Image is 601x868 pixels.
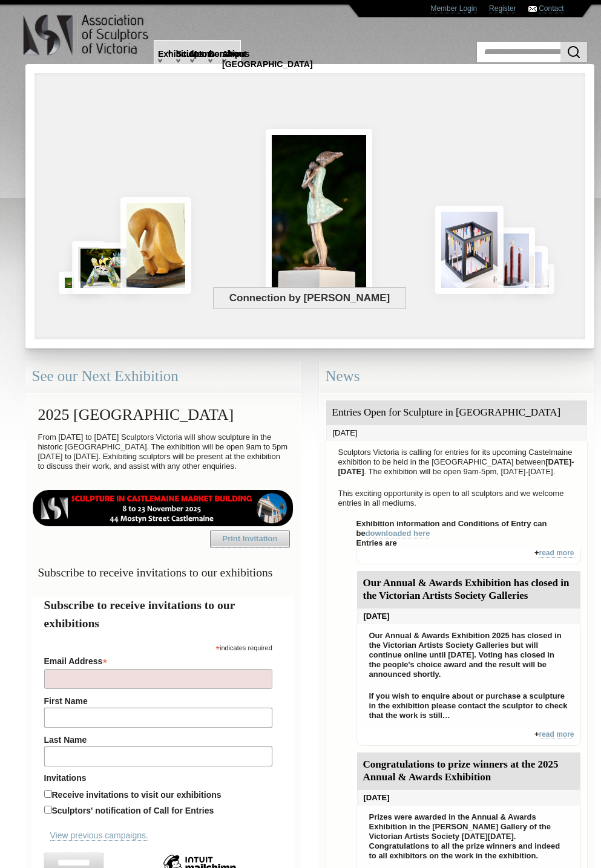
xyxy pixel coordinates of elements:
[206,42,220,80] a: Donations
[50,830,148,841] a: View previous campaigns.
[366,529,430,538] span: downloaded here
[38,406,234,423] span: 2025 [GEOGRAPHIC_DATA]
[534,729,539,739] span: +
[174,42,188,80] a: Sculptors
[539,4,563,13] a: Contact
[364,467,556,476] span: . The exhibition will be open 9am-5pm, [DATE]-[DATE].
[332,406,561,418] span: Entries Open for Sculpture in [GEOGRAPHIC_DATA]
[190,49,194,71] span: Membership
[356,538,397,547] span: Entries are
[366,529,430,538] a: downloaded here
[38,432,288,471] span: From [DATE] to [DATE] Sculptors Victoria will show sculpture in the historic [GEOGRAPHIC_DATA]. T...
[363,759,559,783] span: Congratulations to prize winners at the 2025 Annual & Awards Exhibition
[222,49,226,71] span: About [GEOGRAPHIC_DATA]
[430,4,477,13] span: Member Login
[534,548,539,557] span: +
[489,4,516,13] span: Register
[32,368,179,384] span: See our Next Exhibition
[338,448,573,466] span: Sculptors Victoria is calling for entries for its upcoming Castelmaine exhibition to be held in t...
[44,735,87,745] span: Last Name
[333,428,358,437] span: [DATE]
[52,806,214,815] span: Sculptors' notification of Call for Entries
[369,691,568,720] span: If you wish to enquire about or purchase a sculpture in the exhibition please contact the sculpto...
[176,49,180,71] span: Sculptors
[430,4,477,13] a: Member Login
[567,45,581,59] img: Search
[44,696,88,706] span: First Name
[44,599,235,629] span: Subscribe to receive invitations to our exhibitions
[52,790,222,800] span: Receive invitations to visit our exhibitions
[44,773,87,783] span: Invitations
[369,812,560,860] span: Prizes were awarded in the Annual & Awards Exhibition in the [PERSON_NAME] Gallery of the Victori...
[338,489,564,507] span: This exciting opportunity is open to all sculptors and we welcome entries in all mediums.
[489,4,516,13] a: Register
[266,129,372,294] img: Connection
[539,549,574,557] span: read more
[220,644,272,651] span: indicates required
[210,530,290,547] a: Print Invitation
[363,577,570,601] span: Our Annual & Awards Exhibition has closed in the Victorian Artists Society Galleries
[539,4,563,13] span: Contact
[223,534,278,543] span: Print Invitation
[50,830,148,840] span: View previous campaigns.
[539,730,574,739] a: read more
[369,631,562,679] span: Our Annual & Awards Exhibition 2025 has closed in the Victorian Artists Society Galleries but wil...
[44,656,103,666] span: Email Address
[32,490,294,526] img: castlemaine-ldrbd25v2.png
[326,368,360,384] span: News
[156,42,170,80] a: Exhibitions
[208,49,212,71] span: Donations
[539,549,574,558] a: read more
[356,519,547,538] span: Exhibition information and Conditions of Entry can be
[158,49,162,71] span: Exhibitions
[22,12,151,58] img: logo.png
[338,457,574,476] span: [DATE]-[DATE]
[38,566,273,579] span: Subscribe to receive invitations to our exhibitions
[213,287,406,309] span: Connection by [PERSON_NAME]
[539,730,574,739] span: read more
[491,227,535,294] img: Rising Tides
[188,42,202,80] a: Membership
[220,42,234,80] a: About [GEOGRAPHIC_DATA]
[364,793,390,802] span: [DATE]
[528,6,537,12] img: Contact ASV
[364,612,390,621] span: [DATE]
